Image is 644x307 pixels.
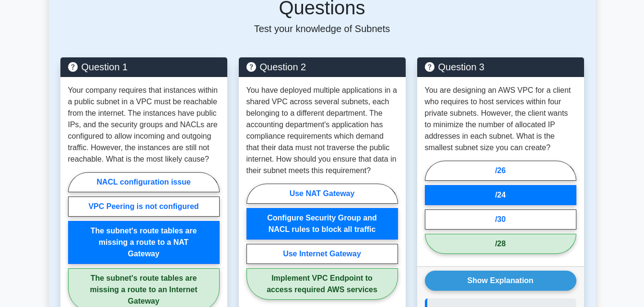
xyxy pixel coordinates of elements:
button: Show Explanation [425,271,576,291]
label: Implement VPC Endpoint to access required AWS services [246,268,398,300]
h5: Question 3 [425,61,576,73]
label: Use Internet Gateway [246,244,398,264]
label: The subnet's route tables are missing a route to a NAT Gateway [68,221,220,264]
label: /28 [425,234,576,254]
label: /26 [425,161,576,181]
p: Your company requires that instances within a public subnet in a VPC must be reachable from the i... [68,85,220,165]
p: You have deployed multiple applications in a shared VPC across several subnets, each belonging to... [246,85,398,176]
label: /24 [425,185,576,205]
h5: Question 1 [68,61,220,73]
label: NACL configuration issue [68,172,220,192]
label: /30 [425,209,576,230]
label: Configure Security Group and NACL rules to block all traffic [246,208,398,240]
p: Test your knowledge of Subnets [60,23,584,34]
label: Use NAT Gateway [246,184,398,204]
p: You are designing an AWS VPC for a client who requires to host services within four private subne... [425,85,576,153]
h5: Question 2 [246,61,398,73]
label: VPC Peering is not configured [68,197,220,217]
